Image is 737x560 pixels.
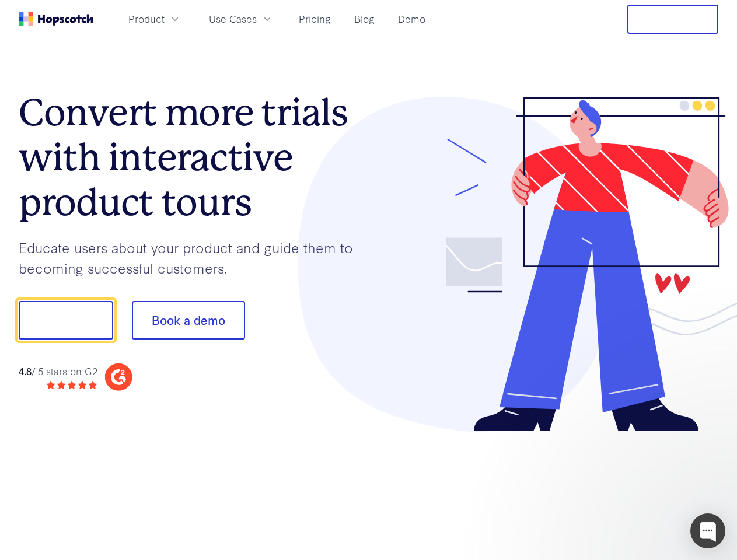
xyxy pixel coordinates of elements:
button: Book a demo [132,301,245,339]
button: Use Cases [202,9,280,29]
button: Free Trial [627,5,718,34]
a: Home [19,12,93,26]
a: Blog [350,9,379,29]
span: Use Cases [209,12,257,26]
h1: Convert more trials with interactive product tours [19,90,369,225]
a: Demo [393,9,430,29]
button: Show me! [19,301,113,339]
div: / 5 stars on G2 [19,364,97,379]
p: Educate users about your product and guide them to becoming successful customers. [19,237,369,278]
span: Product [128,12,165,26]
strong: 4.8 [19,364,32,377]
button: Product [121,9,188,29]
a: Pricing [294,9,336,29]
